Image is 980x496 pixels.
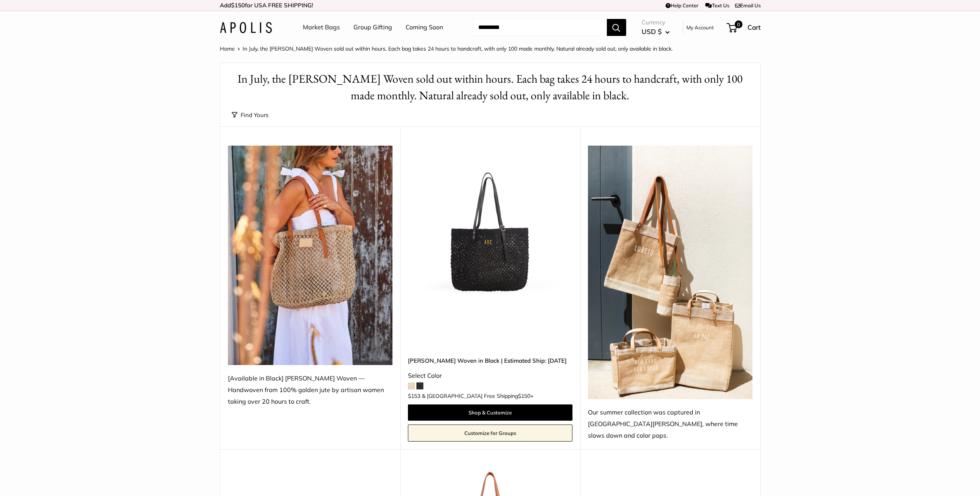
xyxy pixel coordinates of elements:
img: Apolis [220,22,272,33]
div: [Available in Black] [PERSON_NAME] Woven — Handwoven from 100% golden jute by artisan women takin... [228,373,392,408]
a: Market Bags [303,22,340,33]
nav: Breadcrumb [220,44,673,54]
a: Home [220,45,235,52]
a: Text Us [705,2,729,8]
a: [PERSON_NAME] Woven in Black | Estimated Ship: [DATE] [408,356,572,365]
button: Find Yours [232,110,268,121]
a: Group Gifting [353,22,392,33]
span: & [GEOGRAPHIC_DATA] Free Shipping + [422,393,533,399]
a: Coming Soon [406,22,443,33]
a: Shop & Customize [408,404,572,421]
img: Our summer collection was captured in Todos Santos, where time slows down and color pops. [588,146,752,399]
a: Mercado Woven in Black | Estimated Ship: Oct. 19thMercado Woven in Black | Estimated Ship: Oct. 19th [408,146,572,310]
a: My Account [686,23,714,32]
a: 0 Cart [727,21,761,34]
a: Help Center [666,2,698,8]
span: In July, the [PERSON_NAME] Woven sold out within hours. Each bag takes 24 hours to handcraft, wit... [243,45,673,52]
span: $150 [231,2,245,9]
span: USD $ [642,27,662,36]
span: Currency [642,17,670,28]
button: Search [607,19,626,36]
button: USD $ [642,25,670,38]
div: Our summer collection was captured in [GEOGRAPHIC_DATA][PERSON_NAME], where time slows down and c... [588,407,752,442]
img: Mercado Woven in Black | Estimated Ship: Oct. 19th [408,146,572,310]
div: Select Color [408,370,572,382]
img: [Available in Black] Mercado Woven — Handwoven from 100% golden jute by artisan women taking over... [228,146,392,365]
input: Search... [472,19,607,36]
a: Email Us [735,2,761,8]
span: $153 [408,392,420,399]
a: Customize for Groups [408,425,572,442]
h1: In July, the [PERSON_NAME] Woven sold out within hours. Each bag takes 24 hours to handcraft, wit... [232,71,749,104]
span: Cart [747,23,761,31]
span: 0 [734,20,742,28]
span: $150 [518,392,530,399]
